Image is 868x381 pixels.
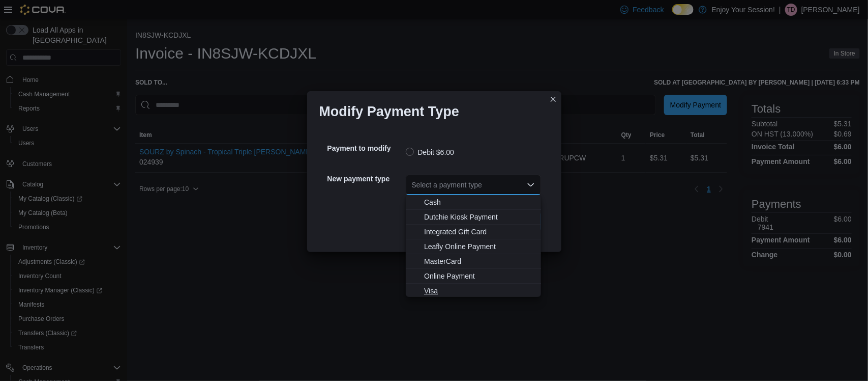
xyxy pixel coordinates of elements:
[406,269,541,284] button: Online Payment
[424,197,535,207] span: Cash
[424,212,535,222] span: Dutchie Kiosk Payment
[406,195,541,210] button: Cash
[412,179,413,191] input: Accessible screen reader label
[424,227,535,237] span: Integrated Gift Card
[406,254,541,269] button: MasterCard
[424,241,535,252] span: Leafly Online Payment
[406,284,541,298] button: Visa
[547,93,559,105] button: Closes this modal window
[319,103,460,120] h1: Modify Payment Type
[406,195,541,298] div: Choose from the following options
[406,239,541,254] button: Leafly Online Payment
[527,181,535,189] button: Close list of options
[424,286,535,296] span: Visa
[424,256,535,266] span: MasterCard
[327,138,404,158] h5: Payment to modify
[424,271,535,281] span: Online Payment
[327,169,404,189] h5: New payment type
[406,225,541,239] button: Integrated Gift Card
[406,210,541,225] button: Dutchie Kiosk Payment
[406,146,455,158] label: Debit $6.00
